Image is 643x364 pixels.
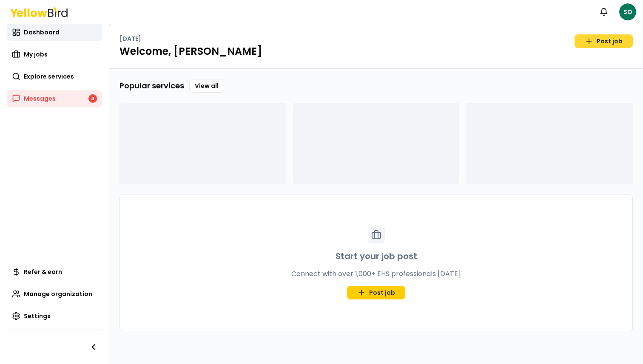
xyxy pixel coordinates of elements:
[119,80,184,92] h3: Popular services
[24,312,51,320] span: Settings
[24,50,48,59] span: My jobs
[24,290,92,298] span: Manage organization
[119,45,633,58] h1: Welcome, [PERSON_NAME]
[7,24,102,41] a: Dashboard
[336,250,417,262] h3: Start your job post
[291,269,461,279] p: Connect with over 1,000+ EHS professionals [DATE]
[7,90,102,107] a: Messages4
[189,79,224,93] a: View all
[24,72,74,81] span: Explore services
[24,28,60,37] span: Dashboard
[24,94,56,103] span: Messages
[7,308,102,324] a: Settings
[119,34,141,43] p: [DATE]
[575,34,633,48] a: Post job
[7,46,102,63] a: My jobs
[7,285,102,302] a: Manage organization
[7,68,102,85] a: Explore services
[347,286,405,299] a: Post job
[7,263,102,280] a: Refer & earn
[619,3,636,20] span: SO
[88,94,97,103] div: 4
[24,268,62,276] span: Refer & earn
